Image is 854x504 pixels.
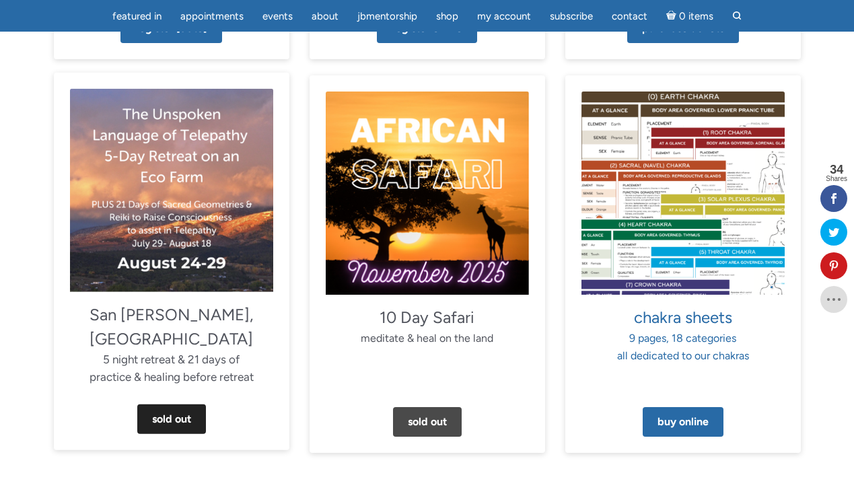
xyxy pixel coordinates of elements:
a: Sold Out [137,404,206,434]
a: Buy Online [643,407,723,437]
span: Shop [436,10,458,22]
span: 9 pages, 18 categories [629,332,736,345]
span: meditate & heal on the land [361,332,493,345]
span: San [PERSON_NAME], [GEOGRAPHIC_DATA] [90,305,253,349]
p: 5 night retreat & 21 days of practice & healing before retreat [70,303,273,386]
span: JBMentorship [357,10,417,22]
span: Contact [612,10,647,22]
a: My Account [469,3,539,30]
a: Shop [428,3,466,30]
a: Events [254,3,301,30]
a: Subscribe [542,3,601,30]
a: About [304,3,347,30]
a: featured in [104,3,170,30]
span: all dedicated to our chakras [617,349,749,362]
span: featured in [112,10,162,22]
span: Shares [826,176,847,182]
i: Cart [666,10,679,22]
a: Cart0 items [658,2,721,30]
a: Appointments [172,3,252,30]
span: Subscribe [550,10,593,22]
a: JBMentorship [349,3,425,30]
span: About [312,10,339,22]
span: Appointments [180,10,244,22]
span: My Account [477,10,531,22]
span: 10 Day Safari [380,308,474,327]
a: Contact [604,3,655,30]
span: 34 [826,164,847,176]
span: 0 items [679,11,713,22]
span: chakra sheets [634,308,732,327]
span: Events [262,10,293,22]
a: Sold Out [393,407,462,437]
